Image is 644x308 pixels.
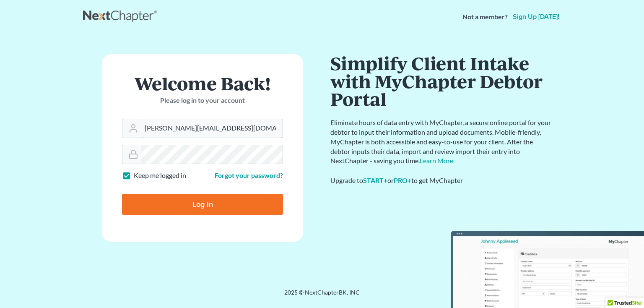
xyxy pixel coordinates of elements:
div: 2025 © NextChapterBK, INC [83,288,561,303]
input: Log In [122,194,283,215]
p: Please log in to your account [122,96,283,105]
h1: Welcome Back! [122,74,283,92]
a: START+ [363,176,387,184]
input: Email Address [141,119,283,138]
a: PRO+ [394,176,411,184]
h1: Simplify Client Intake with MyChapter Debtor Portal [330,54,553,108]
div: Upgrade to or to get MyChapter [330,176,553,185]
a: Learn More [420,157,453,164]
label: Keep me logged in [134,171,186,180]
a: Sign up [DATE]! [511,13,561,20]
a: Forgot your password? [215,171,283,179]
strong: Not a member? [462,12,508,22]
p: Eliminate hours of data entry with MyChapter, a secure online portal for your debtor to input the... [330,118,553,166]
